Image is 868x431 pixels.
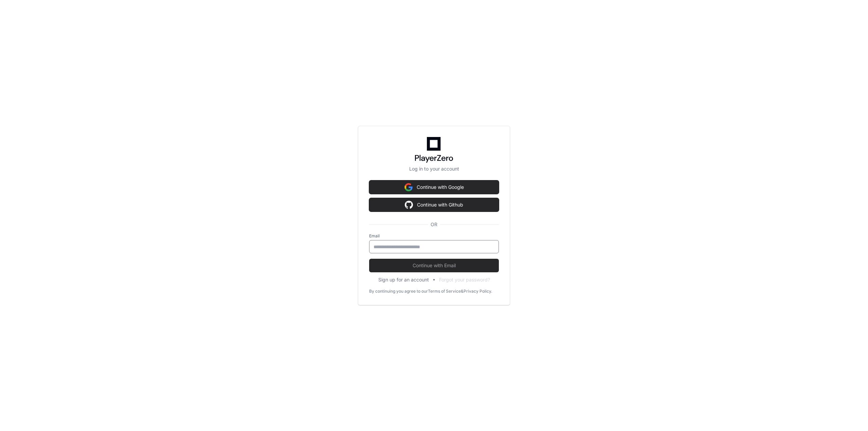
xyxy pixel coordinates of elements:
label: Email [369,233,499,239]
span: Continue with Email [369,262,499,269]
img: Sign in with google [404,180,413,194]
button: Sign up for an account [378,276,429,283]
p: Log in to your account [369,165,499,172]
button: Continue with Github [369,198,499,212]
a: Terms of Service [428,289,461,294]
button: Continue with Email [369,259,499,272]
div: By continuing you agree to our [369,289,428,294]
img: Sign in with google [405,198,413,212]
button: Continue with Google [369,180,499,194]
a: Privacy Policy. [464,289,492,294]
span: OR [428,221,440,228]
button: Forgot your password? [439,276,490,283]
div: & [461,289,464,294]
